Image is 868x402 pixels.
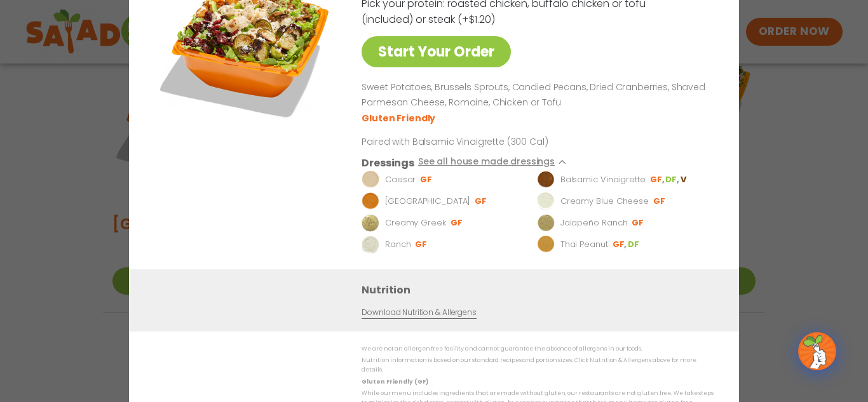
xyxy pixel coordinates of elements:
[537,236,555,253] img: Dressing preview image for Thai Peanut
[418,155,573,171] button: See all house made dressings
[362,214,379,232] img: Dressing preview image for Creamy Greek
[475,196,488,207] li: GF
[650,174,665,185] li: GF
[362,135,597,149] p: Paired with Balsamic Vinaigrette (300 Cal)
[362,112,437,125] li: Gluten Friendly
[362,192,379,210] img: Dressing preview image for BBQ Ranch
[385,173,416,186] p: Caesar
[799,333,835,369] img: wpChatIcon
[362,356,714,375] p: Nutrition information is based on our standard recipes and portion sizes. Click Nutrition & Aller...
[653,196,667,207] li: GF
[537,214,555,232] img: Dressing preview image for Jalapeño Ranch
[415,239,428,250] li: GF
[560,173,646,186] p: Balsamic Vinaigrette
[537,171,555,189] img: Dressing preview image for Balsamic Vinaigrette
[362,171,379,189] img: Dressing preview image for Caesar
[681,174,688,185] li: V
[362,236,379,253] img: Dressing preview image for Ranch
[385,238,411,251] p: Ranch
[385,217,446,229] p: Creamy Greek
[362,378,428,385] strong: Gluten Friendly (GF)
[560,217,628,229] p: Jalapeño Ranch
[420,174,433,185] li: GF
[613,239,628,250] li: GF
[632,217,645,229] li: GF
[451,217,464,229] li: GF
[362,80,709,111] p: Sweet Potatoes, Brussels Sprouts, Candied Pecans, Dried Cranberries, Shaved Parmesan Cheese, Roma...
[362,307,476,319] a: Download Nutrition & Allergens
[537,192,555,210] img: Dressing preview image for Creamy Blue Cheese
[560,238,608,251] p: Thai Peanut
[362,155,414,171] h3: Dressings
[362,282,720,298] h3: Nutrition
[560,195,649,208] p: Creamy Blue Cheese
[665,174,680,185] li: DF
[385,195,470,208] p: [GEOGRAPHIC_DATA]
[362,36,511,67] a: Start Your Order
[628,239,641,250] li: DF
[362,344,714,354] p: We are not an allergen free facility and cannot guarantee the absence of allergens in our foods.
